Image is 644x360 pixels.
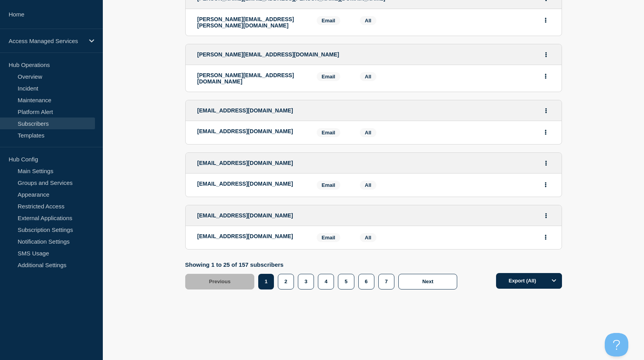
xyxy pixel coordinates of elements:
[317,72,341,81] span: Email
[496,273,562,289] button: Export (All)
[185,261,462,268] p: Showing 1 to 25 of 157 subscribers
[541,14,551,26] button: Actions
[197,233,305,239] p: [EMAIL_ADDRESS][DOMAIN_NAME]
[338,274,354,289] button: 5
[422,279,433,284] span: Next
[258,274,274,289] button: 1
[541,231,551,243] button: Actions
[605,333,628,356] iframe: Help Scout Beacon - Open
[541,105,551,117] button: Actions
[197,107,293,114] span: [EMAIL_ADDRESS][DOMAIN_NAME]
[365,235,372,241] span: All
[541,179,551,191] button: Actions
[378,274,394,289] button: 7
[541,210,551,222] button: Actions
[317,181,341,190] span: Email
[317,16,341,25] span: Email
[209,279,231,284] span: Previous
[358,274,374,289] button: 6
[9,38,84,44] p: Access Managed Services
[365,74,372,80] span: All
[365,18,372,24] span: All
[541,70,551,82] button: Actions
[197,51,339,58] span: [PERSON_NAME][EMAIL_ADDRESS][DOMAIN_NAME]
[318,274,334,289] button: 4
[197,128,305,134] p: [EMAIL_ADDRESS][DOMAIN_NAME]
[317,128,341,137] span: Email
[278,274,294,289] button: 2
[298,274,314,289] button: 3
[197,212,293,219] span: [EMAIL_ADDRESS][DOMAIN_NAME]
[541,49,551,61] button: Actions
[197,160,293,166] span: [EMAIL_ADDRESS][DOMAIN_NAME]
[197,72,305,85] p: [PERSON_NAME][EMAIL_ADDRESS][DOMAIN_NAME]
[541,126,551,138] button: Actions
[365,130,372,136] span: All
[317,233,341,242] span: Email
[398,274,457,289] button: Next
[541,157,551,169] button: Actions
[197,16,305,29] p: [PERSON_NAME][EMAIL_ADDRESS][PERSON_NAME][DOMAIN_NAME]
[197,181,305,187] p: [EMAIL_ADDRESS][DOMAIN_NAME]
[546,273,562,289] button: Options
[185,274,255,289] button: Previous
[365,182,372,188] span: All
